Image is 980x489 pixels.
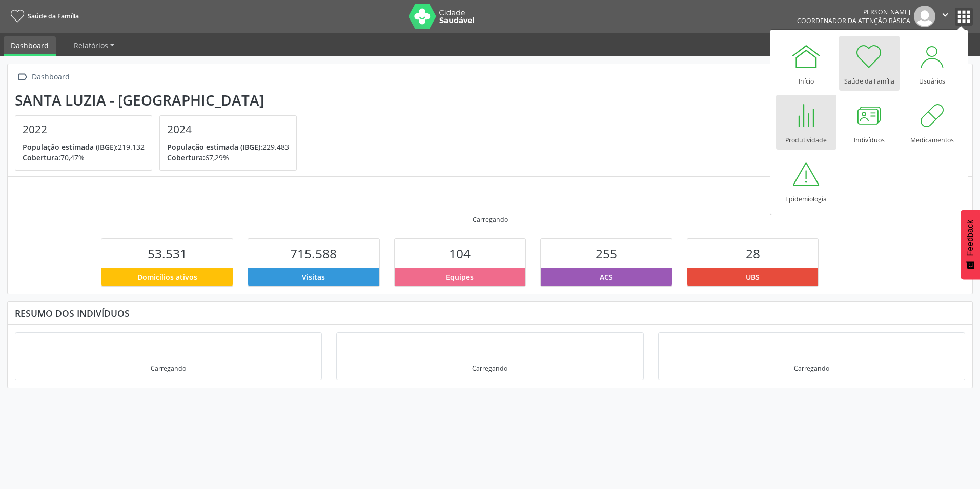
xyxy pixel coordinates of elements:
span: Equipes [446,272,474,282]
button: Feedback - Mostrar pesquisa [961,210,980,279]
span: 255 [596,245,617,262]
span: Coordenador da Atenção Básica [797,16,910,25]
button:  [935,6,955,27]
span: UBS [746,272,760,282]
a: Usuários [902,36,963,91]
a: Início [776,36,836,91]
p: 67,29% [167,152,289,163]
a: Saúde da Família [7,8,79,25]
span: População estimada (IBGE): [23,142,118,152]
span: Cobertura: [167,153,205,162]
p: 70,47% [23,152,145,163]
a: Saúde da Família [839,36,900,91]
span: 28 [746,245,760,262]
p: 229.483 [167,141,289,152]
span: Saúde da Família [28,12,79,21]
a: Indivíduos [839,95,900,150]
a: Produtividade [776,95,836,150]
div: Resumo dos indivíduos [15,308,965,319]
div: [PERSON_NAME] [797,8,910,16]
i:  [15,70,30,85]
i:  [940,9,951,21]
a: Medicamentos [902,95,963,150]
span: 715.588 [290,245,337,262]
div: Carregando [151,364,186,373]
span: Feedback [966,220,975,256]
div: Carregando [473,215,508,224]
div: Santa Luzia - [GEOGRAPHIC_DATA] [15,92,304,109]
span: Domicílios ativos [137,272,197,282]
h4: 2022 [23,123,145,136]
span: Relatórios [74,40,108,50]
span: Visitas [302,272,325,282]
a: Dashboard [4,36,56,56]
button: apps [955,8,973,26]
img: img [914,6,935,27]
a: Relatórios [67,36,121,54]
a: Epidemiologia [776,154,836,209]
h4: 2024 [167,123,289,136]
span: População estimada (IBGE): [167,142,262,152]
span: Cobertura: [23,153,60,162]
span: ACS [600,272,613,282]
p: 219.132 [23,141,145,152]
div: Carregando [472,364,507,373]
div: Carregando [794,364,829,373]
span: 104 [449,245,471,262]
a:  Dashboard [15,70,71,85]
div: Dashboard [30,70,71,85]
span: 53.531 [148,245,187,262]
